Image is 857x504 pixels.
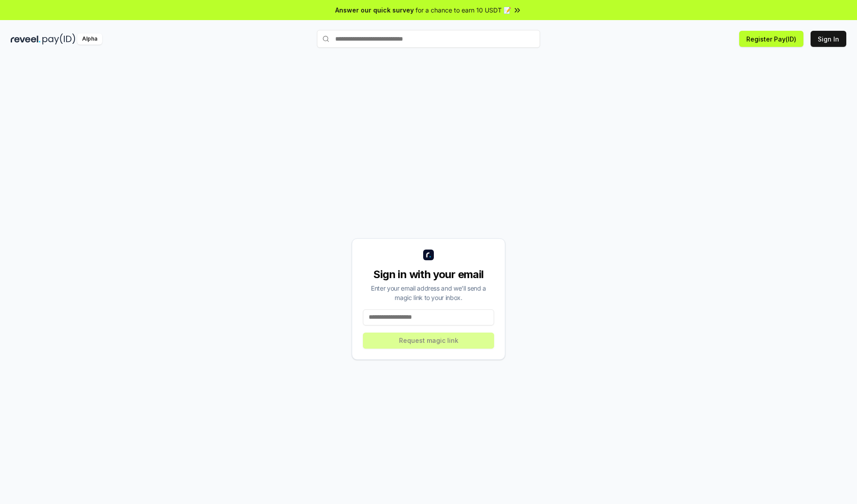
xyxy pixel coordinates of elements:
img: reveel_dark [11,33,41,45]
button: Register Pay(ID) [739,31,803,47]
div: Alpha [77,33,102,45]
span: for a chance to earn 10 USDT 📝 [416,5,511,15]
button: Sign In [811,31,846,47]
div: Sign in with your email [363,267,494,282]
img: logo_small [423,250,434,260]
div: Enter your email address and we’ll send a magic link to your inbox. [363,283,494,302]
span: Answer our quick survey [335,5,414,15]
img: pay_id [42,33,75,45]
